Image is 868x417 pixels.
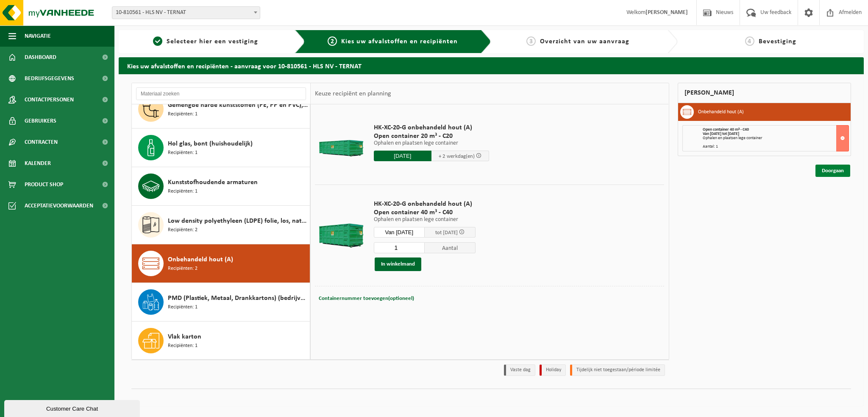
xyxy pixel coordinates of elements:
strong: Van [DATE] tot [DATE] [703,132,739,136]
input: Selecteer datum [374,151,431,161]
span: Product Shop [25,174,63,195]
span: Hol glas, bont (huishoudelijk) [168,139,253,149]
span: Bedrijfsgegevens [25,68,74,89]
span: HK-XC-20-G onbehandeld hout (A) [374,123,489,132]
button: Low density polyethyleen (LDPE) folie, los, naturel/gekleurd (80/20) Recipiënten: 2 [132,206,310,244]
button: Containernummer toevoegen(optioneel) [318,293,415,305]
span: Kunststofhoudende armaturen [168,177,258,188]
div: Aantal: 1 [703,145,849,149]
span: Recipiënten: 1 [168,342,198,350]
span: Open container 20 m³ - C20 [374,132,489,140]
input: Selecteer datum [374,227,425,238]
span: Bevestiging [759,38,796,45]
p: Ophalen en plaatsen lege container [374,217,476,223]
span: Aantal [425,242,476,253]
span: Recipiënten: 1 [168,110,198,118]
strong: [PERSON_NAME] [645,9,688,16]
span: 4 [745,36,754,46]
li: Vaste dag [504,364,535,376]
span: Low density polyethyleen (LDPE) folie, los, naturel/gekleurd (80/20) [168,216,308,226]
span: Onbehandeld hout (A) [168,255,233,265]
span: 10-810561 - HLS NV - TERNAT [112,7,260,19]
span: Vlak karton [168,332,201,342]
span: Recipiënten: 2 [168,226,198,234]
li: Tijdelijk niet toegestaan/période limitée [570,364,665,376]
span: Selecteer hier een vestiging [167,38,258,45]
p: Ophalen en plaatsen lege container [374,140,489,146]
button: Kunststofhoudende armaturen Recipiënten: 1 [132,167,310,206]
span: tot [DATE] [435,230,458,235]
li: Holiday [540,364,566,376]
button: Gemengde harde kunststoffen (PE, PP en PVC), recycleerbaar (industrieel) Recipiënten: 1 [132,90,310,129]
span: Kies uw afvalstoffen en recipiënten [341,38,458,45]
span: Open container 40 m³ - C40 [703,127,749,132]
span: Dashboard [25,47,56,68]
span: Recipiënten: 1 [168,303,198,311]
a: Doorgaan [815,165,850,177]
span: 2 [328,36,337,46]
span: 3 [526,36,536,46]
span: Recipiënten: 1 [168,149,198,157]
span: Containernummer toevoegen(optioneel) [319,296,414,301]
span: PMD (Plastiek, Metaal, Drankkartons) (bedrijven) [168,293,308,303]
span: Contactpersonen [25,89,74,110]
div: Ophalen en plaatsen lege container [703,136,849,140]
button: In winkelmand [375,257,421,271]
span: Gebruikers [25,110,56,132]
span: Acceptatievoorwaarden [25,195,93,216]
button: Vlak karton Recipiënten: 1 [132,322,310,360]
button: Onbehandeld hout (A) Recipiënten: 2 [132,244,310,283]
span: Gemengde harde kunststoffen (PE, PP en PVC), recycleerbaar (industrieel) [168,100,308,110]
span: 1 [153,36,162,46]
a: 1Selecteer hier een vestiging [123,36,288,47]
span: Recipiënten: 1 [168,188,198,196]
h3: Onbehandeld hout (A) [698,105,744,119]
button: PMD (Plastiek, Metaal, Drankkartons) (bedrijven) Recipiënten: 1 [132,283,310,322]
button: Hol glas, bont (huishoudelijk) Recipiënten: 1 [132,129,310,167]
span: 10-810561 - HLS NV - TERNAT [112,6,260,19]
div: [PERSON_NAME] [678,83,851,103]
span: Contracten [25,132,58,153]
h2: Kies uw afvalstoffen en recipiënten - aanvraag voor 10-810561 - HLS NV - TERNAT [119,57,864,74]
input: Materiaal zoeken [136,87,306,100]
span: HK-XC-20-G onbehandeld hout (A) [374,200,476,208]
span: Recipiënten: 2 [168,265,198,273]
span: Open container 40 m³ - C40 [374,208,476,217]
span: + 2 werkdag(en) [439,154,475,159]
span: Navigatie [25,25,51,47]
span: Kalender [25,153,51,174]
span: Overzicht van uw aanvraag [540,38,629,45]
iframe: chat widget [4,398,142,417]
div: Keuze recipiënt en planning [311,83,395,104]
